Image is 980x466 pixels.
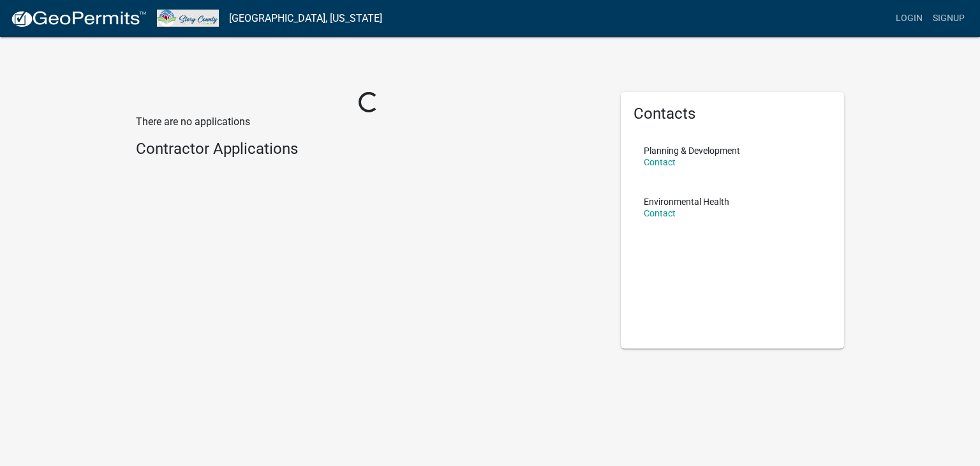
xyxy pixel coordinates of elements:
p: Planning & Development [644,146,740,155]
a: Login [891,6,928,31]
a: Contact [644,208,676,218]
a: [GEOGRAPHIC_DATA], [US_STATE] [229,8,382,29]
a: Signup [928,6,970,31]
img: Story County, Iowa [157,10,219,27]
a: Contact [644,157,676,167]
wm-workflow-list-section: Contractor Applications [136,140,602,163]
h4: Contractor Applications [136,140,602,158]
h5: Contacts [634,105,831,123]
p: Environmental Health [644,197,729,206]
p: There are no applications [136,114,602,130]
